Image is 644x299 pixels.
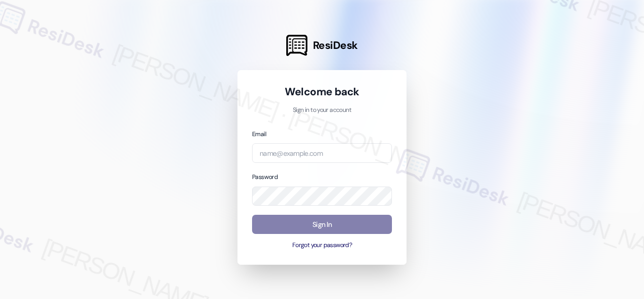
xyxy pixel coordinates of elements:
img: ResiDesk Logo [286,35,307,56]
span: ResiDesk [313,38,358,52]
button: Sign In [252,215,392,234]
label: Password [252,173,278,181]
button: Forgot your password? [252,241,392,250]
h1: Welcome back [252,85,392,99]
input: name@example.com [252,143,392,163]
p: Sign in to your account [252,106,392,115]
label: Email [252,130,266,138]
